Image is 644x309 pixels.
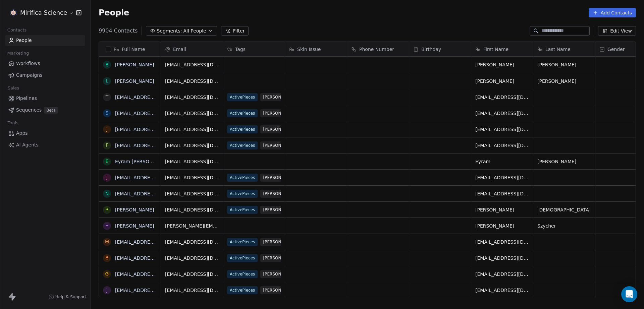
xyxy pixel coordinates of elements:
span: [PERSON_NAME] [475,223,529,229]
span: Email [173,46,186,53]
span: [EMAIL_ADDRESS][DOMAIN_NAME] [165,110,219,117]
span: [PERSON_NAME][URL] [260,270,310,278]
span: [EMAIL_ADDRESS][DOMAIN_NAME] [165,94,219,101]
img: MIRIFICA%20science_logo_icon-big.png [9,9,17,17]
span: [PERSON_NAME] [537,78,591,84]
a: [EMAIL_ADDRESS][DOMAIN_NAME] [115,111,197,116]
span: [EMAIL_ADDRESS][DOMAIN_NAME] [165,174,219,181]
span: ActivePieces [227,190,258,198]
span: [EMAIL_ADDRESS][DOMAIN_NAME] [475,94,529,101]
a: [PERSON_NAME] [115,62,154,67]
div: t [106,94,109,101]
div: H [105,222,109,229]
span: ActivePieces [227,270,258,278]
span: Eyram [475,158,529,165]
span: [EMAIL_ADDRESS][DOMAIN_NAME] [475,190,529,197]
span: Birthday [421,46,441,53]
div: b [105,61,109,68]
span: [EMAIL_ADDRESS][DOMAIN_NAME] [165,158,219,165]
span: [PERSON_NAME] [475,61,529,68]
span: Full Name [122,46,145,53]
a: Help & Support [49,294,86,300]
a: Workflows [5,58,85,69]
span: [EMAIL_ADDRESS][DOMAIN_NAME] [165,126,219,133]
span: [PERSON_NAME][URL] [260,190,310,198]
div: R [105,206,109,213]
div: Full Name [99,42,161,56]
span: [PERSON_NAME] [537,61,591,68]
a: [EMAIL_ADDRESS][DOMAIN_NAME] [115,271,197,277]
div: L [106,77,108,84]
span: [EMAIL_ADDRESS][DOMAIN_NAME] [475,142,529,149]
span: ActivePieces [227,141,258,149]
span: Tools [5,118,21,128]
span: Pipelines [16,95,37,102]
span: [EMAIL_ADDRESS][DOMAIN_NAME] [475,126,529,133]
a: [EMAIL_ADDRESS][DOMAIN_NAME] [115,288,197,293]
span: Mirifica Science [20,8,67,17]
span: Phone Number [359,46,394,53]
span: [EMAIL_ADDRESS][DOMAIN_NAME] [165,287,219,294]
span: [PERSON_NAME] [475,206,529,213]
button: Add Contacts [589,8,636,17]
span: [PERSON_NAME][URL] [260,93,310,101]
a: Eyram [PERSON_NAME] [115,159,171,164]
div: Open Intercom Messenger [621,286,637,302]
button: Mirifica Science [8,7,71,18]
span: [EMAIL_ADDRESS][DOMAIN_NAME] [475,110,529,117]
span: [EMAIL_ADDRESS][DOMAIN_NAME] [475,255,529,261]
div: j [106,126,108,133]
span: [PERSON_NAME][URL] [260,286,310,294]
a: [EMAIL_ADDRESS][DOMAIN_NAME] [115,175,197,180]
div: Skin Issue [285,42,347,56]
span: AI Agents [16,141,39,148]
div: Phone Number [347,42,409,56]
span: Last Name [545,46,571,53]
span: Campaigns [16,72,42,79]
span: [PERSON_NAME][URL] [260,206,310,214]
span: Szycher [537,223,591,229]
a: [EMAIL_ADDRESS][DOMAIN_NAME] [115,191,197,196]
span: [PERSON_NAME][URL] [260,109,310,117]
span: ActivePieces [227,125,258,133]
a: [EMAIL_ADDRESS][DOMAIN_NAME] [115,127,197,132]
span: [EMAIL_ADDRESS][DOMAIN_NAME] [165,190,219,197]
span: [EMAIL_ADDRESS][DOMAIN_NAME] [475,271,529,277]
div: m [105,238,109,245]
span: Sales [5,83,22,93]
a: [PERSON_NAME] [115,207,154,212]
span: Help & Support [55,294,86,300]
span: ActivePieces [227,93,258,101]
a: [EMAIL_ADDRESS][DOMAIN_NAME] [115,95,197,100]
span: ActivePieces [227,286,258,294]
span: Beta [44,107,58,114]
div: First Name [471,42,533,56]
span: First Name [483,46,508,53]
a: [PERSON_NAME] [115,223,154,229]
span: Segments: [157,27,182,35]
span: ActivePieces [227,174,258,182]
a: [EMAIL_ADDRESS][DOMAIN_NAME] [115,143,197,148]
a: SequencesBeta [5,105,85,116]
span: 9904 Contacts [99,27,138,35]
span: Sequences [16,107,42,114]
div: b [105,254,109,261]
div: grid [99,57,161,298]
div: j [106,287,108,294]
span: People [16,37,32,44]
span: ActivePieces [227,109,258,117]
span: [EMAIL_ADDRESS][DOMAIN_NAME] [165,271,219,277]
span: [PERSON_NAME][URL] [260,254,310,262]
a: [EMAIL_ADDRESS][DOMAIN_NAME] [115,239,197,245]
a: People [5,35,85,46]
a: Apps [5,128,85,139]
span: ActivePieces [227,238,258,246]
div: Email [161,42,223,56]
span: ActivePieces [227,206,258,214]
div: Last Name [533,42,595,56]
span: [PERSON_NAME][URL] [260,174,310,182]
span: [EMAIL_ADDRESS][DOMAIN_NAME] [475,174,529,181]
span: Gender [607,46,625,53]
span: Skin Issue [297,46,321,53]
span: [EMAIL_ADDRESS][DOMAIN_NAME] [165,255,219,261]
